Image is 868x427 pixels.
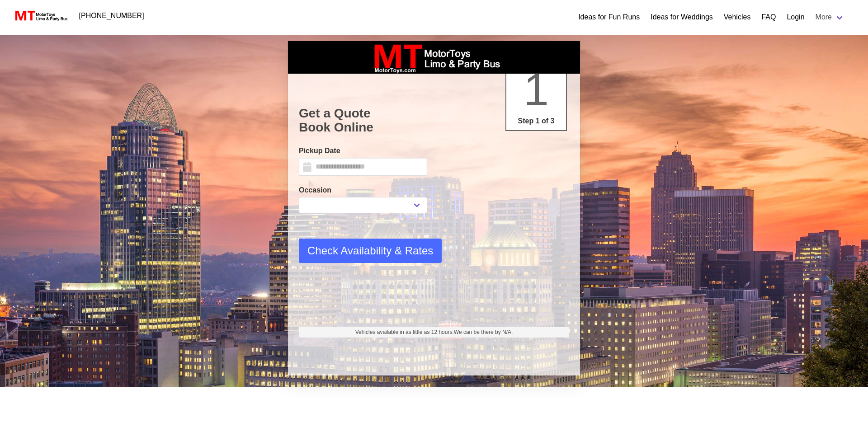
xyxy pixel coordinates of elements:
[454,329,513,335] span: We can be there by N/A.
[299,185,427,196] label: Occasion
[299,239,442,263] button: Check Availability & Rates
[787,12,804,23] a: Login
[74,7,150,25] a: [PHONE_NUMBER]
[366,41,502,74] img: box_logo_brand.jpeg
[651,12,713,23] a: Ideas for Weddings
[510,116,562,127] p: Step 1 of 3
[761,12,776,23] a: FAQ
[724,12,751,23] a: Vehicles
[13,9,68,22] img: MotorToys Logo
[524,64,549,115] span: 1
[578,12,640,23] a: Ideas for Fun Runs
[299,106,569,135] h1: Get a Quote Book Online
[355,328,513,336] span: Vehicles available in as little as 12 hours.
[307,243,433,259] span: Check Availability & Rates
[299,145,427,156] label: Pickup Date
[810,8,850,26] a: More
